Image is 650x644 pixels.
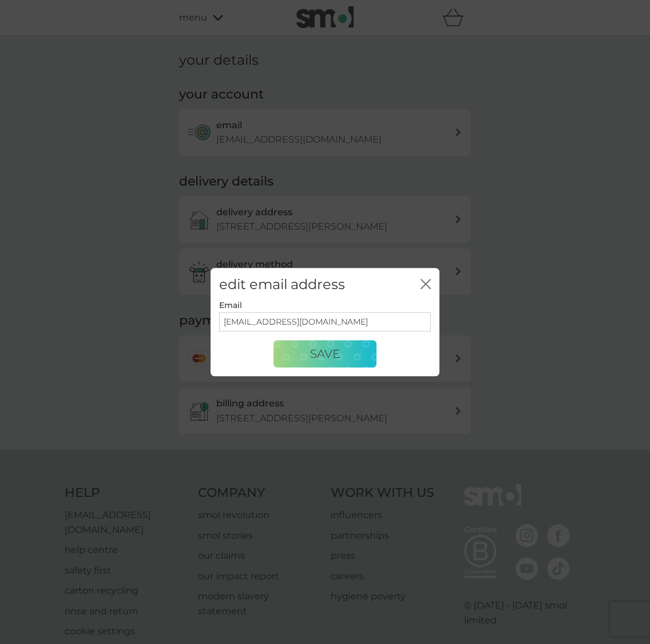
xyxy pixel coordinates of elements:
input: Email [219,313,431,332]
button: Save [274,341,376,368]
div: Email [219,302,431,310]
h2: edit email address [219,276,345,293]
span: Save [310,347,340,361]
button: close [421,279,431,291]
